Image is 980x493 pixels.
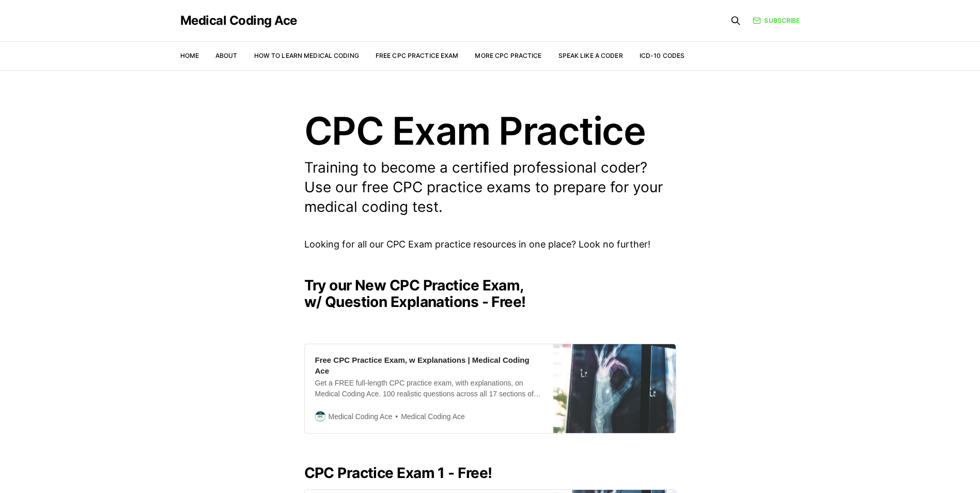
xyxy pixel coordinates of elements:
[180,14,297,27] a: Medical Coding Ace
[475,52,541,59] a: More CPC Practice
[558,52,623,59] a: Speak Like a Coder
[180,52,199,59] a: Home
[376,52,459,59] a: Free CPC Practice Exam
[215,52,238,59] a: About
[304,277,676,310] h2: Try our New CPC Practice Exam, w/ Question Explanations - Free!
[753,16,800,25] a: Subscribe
[304,158,676,217] p: Training to become a certified professional coder? Use our free CPC practice exams to prepare for...
[304,465,676,481] h2: CPC Practice Exam 1 - Free!
[254,52,359,59] a: How to Learn Medical Coding
[315,378,543,399] div: Get a FREE full-length CPC practice exam, with explanations, on Medical Coding Ace. 100 realistic...
[304,237,676,252] p: Looking for all our CPC Exam practice resources in one place? Look no further!
[640,52,685,59] a: ICD-10 Codes
[304,344,676,434] a: Free CPC Practice Exam, w Explanations | Medical Coding AceGet a FREE full-length CPC practice ex...
[304,112,676,150] h1: CPC Exam Practice
[329,411,393,422] span: Medical Coding Ace
[392,411,465,423] span: Medical Coding Ace
[315,355,543,376] div: Free CPC Practice Exam, w Explanations | Medical Coding Ace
